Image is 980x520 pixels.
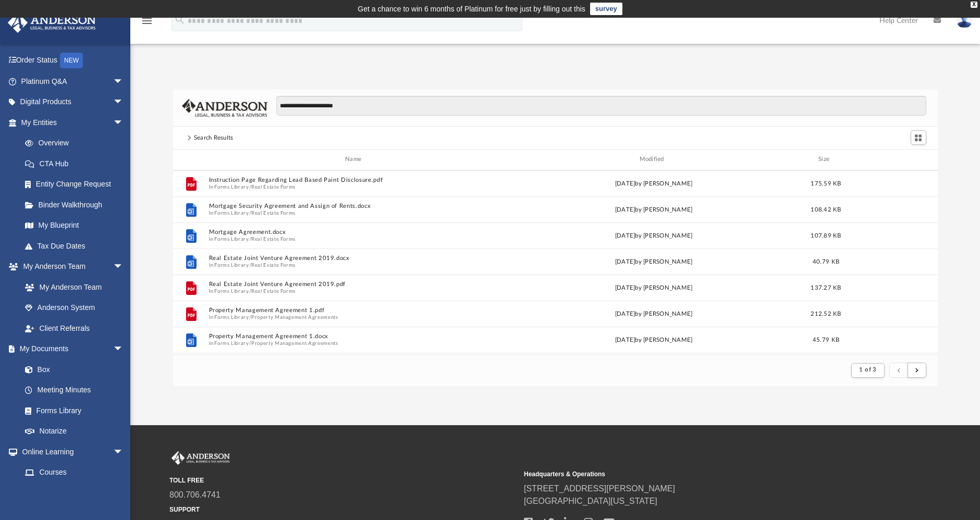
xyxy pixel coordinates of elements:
[7,112,139,133] a: My Entitiesarrow_drop_down
[812,258,839,264] span: 40.79 KB
[851,363,884,378] button: 1 of 3
[141,20,153,27] a: menu
[113,339,134,360] span: arrow_drop_down
[113,112,134,133] span: arrow_drop_down
[524,469,871,479] small: Headquarters & Operations
[209,183,502,190] span: In
[169,490,220,499] a: 800.706.4741
[249,183,251,190] span: /
[507,309,800,318] div: [DATE] by [PERSON_NAME]
[209,177,502,183] button: Instruction Page Regarding Lead Based Paint Disclosure.pdf
[209,307,502,314] button: Property Management Agreement 1.pdf
[507,155,801,164] div: Modified
[15,298,134,318] a: Anderson System
[249,209,251,216] span: /
[811,232,841,238] span: 107.89 KB
[15,318,134,339] a: Client Referrals
[358,3,585,15] div: Get a chance to win 6 months of Platinum for free just by filling out this
[811,180,841,186] span: 175.59 KB
[249,288,251,294] span: /
[15,380,134,401] a: Meeting Minutes
[911,130,926,145] button: Switch to Grid View
[194,133,234,143] div: Search Results
[214,288,249,294] button: Forms Library
[507,179,800,188] div: [DATE] by [PERSON_NAME]
[811,311,841,316] span: 212.52 KB
[507,335,800,344] div: [DATE] by [PERSON_NAME]
[174,14,186,26] i: search
[507,283,800,292] div: [DATE] by [PERSON_NAME]
[214,314,249,320] button: Forms Library
[209,236,502,242] span: In
[249,314,251,320] span: /
[7,256,134,277] a: My Anderson Teamarrow_drop_down
[15,153,139,174] a: CTA Hub
[60,53,83,68] div: NEW
[208,155,502,164] div: Name
[812,337,839,342] span: 45.79 KB
[7,92,139,113] a: Digital Productsarrow_drop_down
[524,484,675,493] a: [STREET_ADDRESS][PERSON_NAME]
[209,288,502,294] span: In
[209,340,502,346] span: In
[7,441,134,462] a: Online Learningarrow_drop_down
[15,133,139,154] a: Overview
[859,367,876,373] span: 1 of 3
[214,236,249,242] button: Forms Library
[251,183,296,190] button: Real Estate Forms
[251,314,338,320] button: Property Management Agreements
[177,155,203,164] div: id
[15,359,129,380] a: Box
[214,183,249,190] button: Forms Library
[209,229,502,236] button: Mortgage Agreement.docx
[113,71,134,92] span: arrow_drop_down
[209,281,502,288] button: Real Estate Joint Venture Agreement 2019.pdf
[805,155,847,164] div: Size
[249,262,251,268] span: /
[971,2,977,8] div: close
[209,209,502,216] span: In
[209,262,502,268] span: In
[15,277,129,298] a: My Anderson Team
[15,482,129,503] a: Video Training
[214,340,249,346] button: Forms Library
[957,13,972,28] img: User Pic
[214,209,249,216] button: Forms Library
[214,262,249,268] button: Forms Library
[251,262,296,268] button: Real Estate Forms
[169,476,517,485] small: TOLL FREE
[507,257,800,266] div: [DATE] by [PERSON_NAME]
[209,314,502,320] span: In
[113,256,134,278] span: arrow_drop_down
[15,462,134,483] a: Courses
[5,13,99,33] img: Anderson Advisors Platinum Portal
[507,205,800,214] div: [DATE] by [PERSON_NAME]
[15,400,129,421] a: Forms Library
[209,255,502,262] button: Real Estate Joint Venture Agreement 2019.docx
[169,451,232,465] img: Anderson Advisors Platinum Portal
[251,236,296,242] button: Real Estate Forms
[15,174,139,195] a: Entity Change Request
[249,340,251,346] span: /
[811,284,841,290] span: 137.27 KB
[251,209,296,216] button: Real Estate Forms
[811,206,841,212] span: 108.42 KB
[590,3,622,15] a: survey
[113,92,134,113] span: arrow_drop_down
[251,288,296,294] button: Real Estate Forms
[7,339,134,360] a: My Documentsarrow_drop_down
[7,71,139,92] a: Platinum Q&Aarrow_drop_down
[251,340,338,346] button: Property Management Agreements
[15,194,139,215] a: Binder Walkthrough
[15,215,134,236] a: My Blueprint
[15,421,134,442] a: Notarize
[851,155,924,164] div: id
[15,236,139,256] a: Tax Due Dates
[113,441,134,463] span: arrow_drop_down
[276,96,926,116] input: Search files and folders
[209,203,502,209] button: Mortgage Security Agreement and Assign of Rents.docx
[209,333,502,340] button: Property Management Agreement 1.docx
